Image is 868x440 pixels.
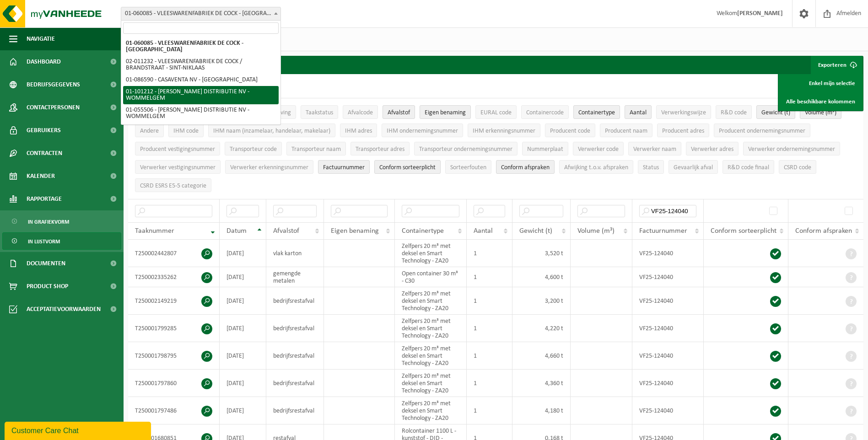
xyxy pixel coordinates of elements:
[805,109,836,116] span: Volume (m³)
[266,287,324,315] td: bedrijfsrestafval
[632,342,704,370] td: VF25-124040
[496,160,555,174] button: Conform afspraken : Activate to sort
[27,298,101,321] span: Acceptatievoorwaarden
[123,74,279,86] li: 01-086590 - CASAVENTA NV - [GEOGRAPHIC_DATA]
[756,105,795,119] button: Gewicht (t)Gewicht (t): Activate to sort
[123,38,279,56] li: 01-060085 - VLEESWARENFABRIEK DE COCK - [GEOGRAPHIC_DATA]
[27,252,65,275] span: Documenten
[501,164,550,171] span: Conform afspraken
[27,188,62,210] span: Rapportage
[450,164,486,171] span: Sorteerfouten
[559,160,633,174] button: Afwijking t.o.v. afsprakenAfwijking t.o.v. afspraken: Activate to sort
[519,227,552,235] span: Gewicht (t)
[661,109,706,116] span: Verwerkingswijze
[467,315,512,342] td: 1
[564,164,628,171] span: Afwijking t.o.v. afspraken
[135,178,211,192] button: CSRD ESRS E5-5 categorieCSRD ESRS E5-5 categorie: Activate to sort
[402,227,444,235] span: Containertype
[135,142,220,156] button: Producent vestigingsnummerProducent vestigingsnummer: Activate to sort
[140,128,159,134] span: Andere
[578,109,615,116] span: Containertype
[266,397,324,424] td: bedrijfsrestafval
[27,165,55,188] span: Kalender
[395,342,467,370] td: Zelfpers 20 m³ met deksel en Smart Technology - ZA20
[27,96,80,119] span: Contactpersonen
[220,397,266,424] td: [DATE]
[395,240,467,267] td: Zelfpers 20 m³ met deksel en Smart Technology - ZA20
[220,342,266,370] td: [DATE]
[286,142,346,156] button: Transporteur naamTransporteur naam: Activate to sort
[748,146,835,153] span: Verwerker ondernemingsnummer
[728,164,769,171] span: R&D code finaal
[784,164,811,171] span: CSRD code
[419,146,512,153] span: Transporteur ondernemingsnummer
[266,240,324,267] td: vlak karton
[522,142,568,156] button: NummerplaatNummerplaat: Activate to sort
[388,109,410,116] span: Afvalstof
[121,7,281,21] span: 01-060085 - VLEESWARENFABRIEK DE COCK - SINT-NIKLAAS
[173,128,199,134] span: IHM code
[527,146,563,153] span: Nummerplaat
[474,227,493,235] span: Aantal
[632,370,704,397] td: VF25-124040
[27,275,68,298] span: Product Shop
[761,109,790,116] span: Gewicht (t)
[27,119,61,142] span: Gebruikers
[5,420,153,440] iframe: chat widget
[573,105,620,119] button: ContainertypeContainertype: Activate to sort
[545,123,595,137] button: Producent codeProducent code: Activate to sort
[123,56,279,74] li: 02-011232 - VLEESWARENFABRIEK DE COCK / BRANDSTRAAT - SINT-NIKLAAS
[721,109,747,116] span: R&D code
[382,123,463,137] button: IHM ondernemingsnummerIHM ondernemingsnummer: Activate to sort
[467,240,512,267] td: 1
[467,287,512,315] td: 1
[395,267,467,287] td: Open container 30 m³ - C30
[577,227,615,235] span: Volume (m³)
[28,233,60,250] span: In lijstvorm
[27,27,55,50] span: Navigatie
[473,128,535,134] span: IHM erkenningsnummer
[674,164,713,171] span: Gevaarlijk afval
[230,146,277,153] span: Transporteur code
[220,315,266,342] td: [DATE]
[230,164,308,171] span: Verwerker erkenningsnummer
[643,164,659,171] span: Status
[323,164,365,171] span: Factuurnummer
[743,142,840,156] button: Verwerker ondernemingsnummerVerwerker ondernemingsnummer: Activate to sort
[318,160,370,174] button: FactuurnummerFactuurnummer: Activate to sort
[600,123,652,137] button: Producent naamProducent naam: Activate to sort
[220,287,266,315] td: [DATE]
[168,123,204,137] button: IHM codeIHM code: Activate to sort
[123,86,279,104] li: 01-101212 - [PERSON_NAME] DISTRIBUTIE NV - WOMMELGEM
[331,227,379,235] span: Eigen benaming
[266,370,324,397] td: bedrijfsrestafval
[128,315,220,342] td: T250001799285
[208,123,335,137] button: IHM naam (inzamelaar, handelaar, makelaar)IHM naam (inzamelaar, handelaar, makelaar): Activate to...
[128,342,220,370] td: T250001798795
[550,128,590,134] span: Producent code
[135,160,221,174] button: Verwerker vestigingsnummerVerwerker vestigingsnummer: Activate to sort
[779,92,862,111] a: Alle beschikbare kolommen
[220,240,266,267] td: [DATE]
[343,105,378,119] button: AfvalcodeAfvalcode: Activate to sort
[414,142,518,156] button: Transporteur ondernemingsnummerTransporteur ondernemingsnummer : Activate to sort
[356,146,404,153] span: Transporteur adres
[128,240,220,267] td: T250002442807
[632,240,704,267] td: VF25-124040
[526,109,564,116] span: Containercode
[573,142,624,156] button: Verwerker codeVerwerker code: Activate to sort
[273,227,299,235] span: Afvalstof
[480,109,512,116] span: EURAL code
[512,287,571,315] td: 3,200 t
[225,160,313,174] button: Verwerker erkenningsnummerVerwerker erkenningsnummer: Activate to sort
[521,105,569,119] button: ContainercodeContainercode: Activate to sort
[128,287,220,315] td: T250002149219
[123,104,279,123] li: 01-055506 - [PERSON_NAME] DISTRIBUTIE NV - WOMMELGEM
[811,56,863,74] button: Exporteren
[628,142,681,156] button: Verwerker naamVerwerker naam: Activate to sort
[226,227,247,235] span: Datum
[475,105,517,119] button: EURAL codeEURAL code: Activate to sort
[395,370,467,397] td: Zelfpers 20 m³ met deksel en Smart Technology - ZA20
[656,105,711,119] button: VerwerkingswijzeVerwerkingswijze: Activate to sort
